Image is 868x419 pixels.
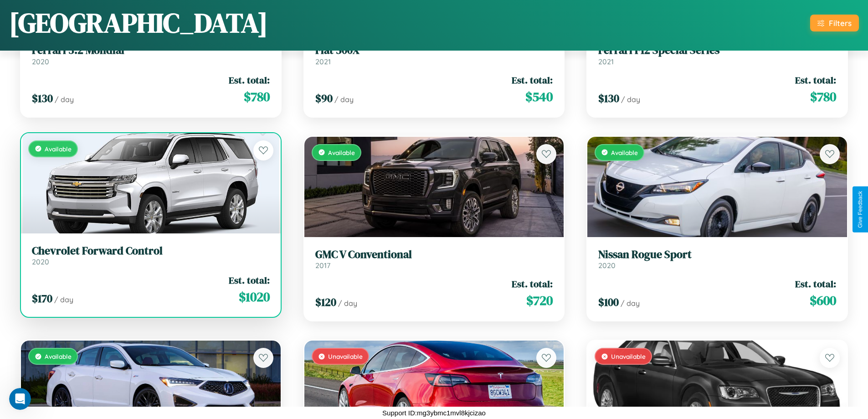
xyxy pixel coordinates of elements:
[239,288,270,306] span: $ 1020
[810,291,836,310] span: $ 600
[9,4,268,41] h1: [GEOGRAPHIC_DATA]
[32,257,49,266] span: 2020
[315,44,553,66] a: Fiat 500X2021
[32,44,270,57] h3: Ferrari 3.2 Mondial
[598,248,836,270] a: Nissan Rogue Sport2020
[598,261,616,270] span: 2020
[598,248,836,261] h3: Nissan Rogue Sport
[54,295,73,304] span: / day
[315,261,330,270] span: 2017
[525,88,553,106] span: $ 540
[598,44,836,66] a: Ferrari F12 Special Series2021
[315,248,553,261] h3: GMC V Conventional
[32,57,49,66] span: 2020
[229,274,270,287] span: Est. total:
[611,352,646,360] span: Unavailable
[315,44,553,57] h3: Fiat 500X
[382,407,486,419] p: Support ID: mg3ybmc1mvl8kjcizao
[338,299,357,308] span: / day
[598,91,619,106] span: $ 130
[55,95,74,104] span: / day
[810,15,859,31] button: Filters
[334,95,354,104] span: / day
[328,352,363,360] span: Unavailable
[598,295,619,310] span: $ 100
[32,244,270,258] h3: Chevrolet Forward Control
[611,149,638,156] span: Available
[32,44,270,66] a: Ferrari 3.2 Mondial2020
[328,149,355,156] span: Available
[621,95,640,104] span: / day
[795,277,836,290] span: Est. total:
[32,91,53,106] span: $ 130
[32,291,52,306] span: $ 170
[45,352,72,360] span: Available
[9,388,31,410] iframe: Intercom live chat
[32,244,270,267] a: Chevrolet Forward Control2020
[857,191,863,228] div: Give Feedback
[598,57,614,66] span: 2021
[526,291,553,310] span: $ 720
[315,57,331,66] span: 2021
[315,91,333,106] span: $ 90
[315,295,336,310] span: $ 120
[229,73,270,87] span: Est. total:
[512,277,553,290] span: Est. total:
[244,88,270,106] span: $ 780
[45,145,72,153] span: Available
[598,44,836,57] h3: Ferrari F12 Special Series
[512,73,553,87] span: Est. total:
[315,248,553,270] a: GMC V Conventional2017
[621,299,640,308] span: / day
[829,18,852,28] div: Filters
[795,73,836,87] span: Est. total:
[810,88,836,106] span: $ 780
